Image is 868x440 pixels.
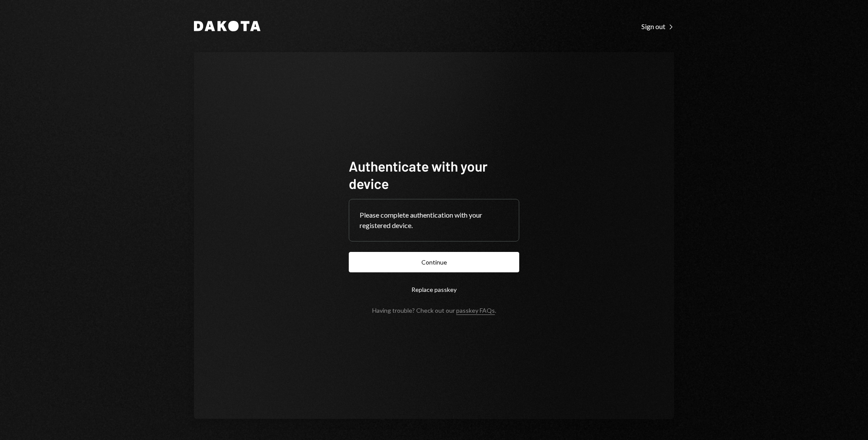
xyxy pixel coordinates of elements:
[641,22,674,31] div: Sign out
[641,21,674,31] a: Sign out
[349,252,519,272] button: Continue
[372,307,496,314] div: Having trouble? Check out our .
[349,279,519,300] button: Replace passkey
[349,157,519,192] h1: Authenticate with your device
[456,307,495,315] a: passkey FAQs
[360,210,508,231] div: Please complete authentication with your registered device.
